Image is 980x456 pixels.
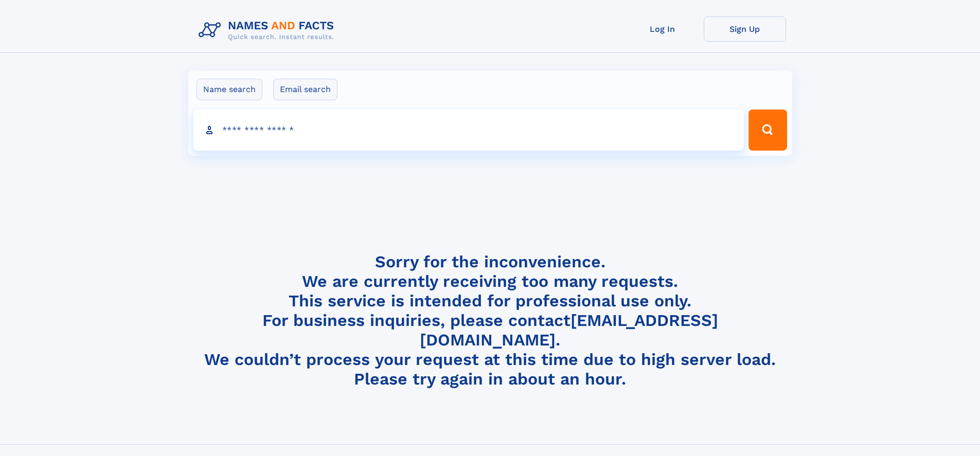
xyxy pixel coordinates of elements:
[420,311,718,350] a: [EMAIL_ADDRESS][DOMAIN_NAME]
[194,252,786,389] h4: Sorry for the inconvenience. We are currently receiving too many requests. This service is intend...
[621,16,704,42] a: Log In
[273,79,337,100] label: Email search
[749,110,787,151] button: Search Button
[197,79,262,100] label: Name search
[194,16,343,44] img: Logo Names and Facts
[193,110,744,151] input: search input
[704,16,786,42] a: Sign Up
